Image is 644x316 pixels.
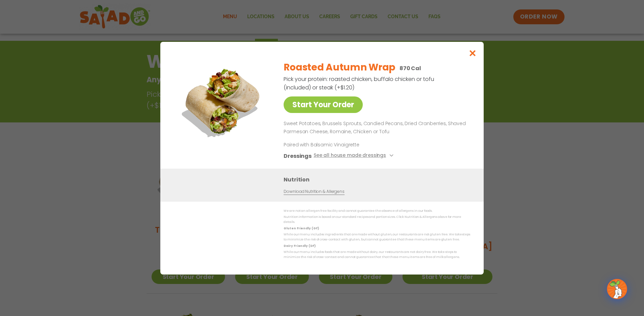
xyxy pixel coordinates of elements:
img: Featured product photo for Roasted Autumn Wrap [175,55,270,150]
a: Download Nutrition & Allergens [284,188,344,195]
p: While our menu includes ingredients that are made without gluten, our restaurants are not gluten ... [284,232,470,242]
strong: Gluten Friendly (GF) [284,226,319,230]
h3: Dressings [284,151,312,160]
p: Paired with Balsamic Vinaigrette [284,141,408,148]
button: See all house made dressings [314,151,395,160]
strong: Dairy Friendly (DF) [284,243,315,248]
p: 870 Cal [399,64,421,73]
h2: Roasted Autumn Wrap [284,60,395,75]
p: Nutrition information is based on our standard recipes and portion sizes. Click Nutrition & Aller... [284,214,470,225]
button: Close modal [462,42,484,64]
p: Pick your protein: roasted chicken, buffalo chicken or tofu (included) or steak (+$1.20) [284,75,435,92]
h3: Nutrition [284,175,474,183]
a: Start Your Order [284,96,363,113]
img: wpChatIcon [608,280,626,298]
p: While our menu includes foods that are made without dairy, our restaurants are not dairy free. We... [284,250,470,260]
p: We are not an allergen free facility and cannot guarantee the absence of allergens in our foods. [284,208,470,213]
p: Sweet Potatoes, Brussels Sprouts, Candied Pecans, Dried Cranberries, Shaved Parmesan Cheese, Roma... [284,120,468,136]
